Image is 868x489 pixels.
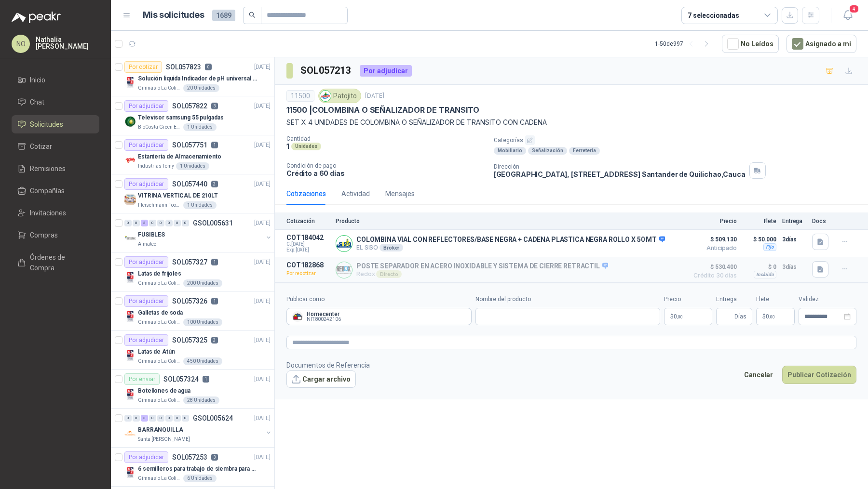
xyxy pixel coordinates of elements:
a: Remisiones [12,159,99,178]
span: 4 [849,4,859,13]
div: Directo [376,270,402,278]
div: Patojito [318,89,361,103]
div: 0 [124,415,132,422]
img: Company Logo [336,262,352,278]
p: Galletas de soda [138,308,183,317]
p: SET X 4 UNIDADES DE COLOMBINA O SEÑALIZADOR DE TRANSITO CON CADENA [286,117,856,128]
p: Cotización [286,218,330,225]
img: Company Logo [124,467,136,478]
img: Company Logo [124,389,136,400]
p: [DATE] [254,336,271,345]
p: 3 días [782,234,806,245]
img: Company Logo [124,194,136,205]
span: Anticipado [689,245,737,251]
p: SOL057751 [172,142,207,148]
div: Unidades [291,143,321,150]
span: Invitaciones [30,208,66,218]
div: Por cotizar [124,61,162,73]
span: search [249,12,256,18]
a: Por adjudicarSOL0577511[DATE] Company LogoEstantería de AlmacenamientoIndustrias Tomy1 Unidades [111,135,274,174]
p: [DATE] [254,102,271,111]
p: $ 50.000 [743,234,776,245]
p: SOL057327 [172,259,207,265]
p: Solución liquida Indicador de pH universal de 500ml o 20 de 25ml (no tiras de papel) [138,74,258,83]
p: 6 semilleros para trabajo de siembra para estudiantes en la granja [138,464,258,474]
p: Flete [743,218,776,225]
a: Por adjudicarSOL0573271[DATE] Company LogoLatas de frijolesGimnasio La Colina200 Unidades [111,252,274,291]
div: 1 Unidades [183,201,217,209]
div: Por adjudicar [124,334,168,346]
div: 0 [133,220,140,226]
span: C: [DATE] [286,241,330,247]
span: ,00 [677,314,683,319]
button: Cancelar [739,366,778,384]
p: Redox [356,270,608,278]
p: Santa [PERSON_NAME] [138,436,190,443]
span: 1689 [212,10,235,21]
div: 0 [165,220,173,226]
p: SOL057324 [163,376,199,383]
a: 0 0 3 0 0 0 0 0 GSOL005631[DATE] Company LogoFUSIBLESAlmatec [124,217,272,248]
p: 1 [286,142,289,150]
div: Por adjudicar [360,65,412,77]
img: Company Logo [124,233,136,244]
a: Por cotizarSOL0578230[DATE] Company LogoSolución liquida Indicador de pH universal de 500ml o 20 ... [111,57,274,96]
a: 0 0 3 0 0 0 0 0 GSOL005624[DATE] Company LogoBARRANQUILLASanta [PERSON_NAME] [124,412,272,443]
div: Broker [380,244,403,251]
span: Chat [30,97,44,107]
span: Remisiones [30,163,66,174]
p: [DATE] [254,180,271,189]
span: ,00 [769,314,775,319]
a: Compañías [12,182,99,200]
p: SOL057822 [172,103,207,109]
div: 1 Unidades [183,123,217,131]
p: Precio [689,218,737,225]
p: Televisor samsung 55 pulgadas [138,113,224,122]
p: FUSIBLES [138,230,165,239]
p: [DATE] [254,453,271,462]
a: Inicio [12,71,99,89]
p: SOL057326 [172,298,207,304]
p: GSOL005624 [193,415,233,422]
label: Validez [799,295,856,304]
a: Por adjudicarSOL0572533[DATE] Company Logo6 semilleros para trabajo de siembra para estudiantes e... [111,448,274,487]
p: [DATE] [254,63,271,72]
p: SOL057440 [172,181,207,187]
a: Órdenes de Compra [12,248,99,277]
span: 0 [766,314,775,319]
p: SOL057325 [172,337,207,344]
p: $ 0 [743,261,776,273]
p: Documentos de Referencia [286,360,370,370]
p: POSTE SEPARADOR EN ACERO INOXIDABLE Y SISTEMA DE CIERRE RETRACTIL [356,262,608,271]
p: 3 [211,454,218,461]
label: Flete [756,295,795,304]
p: Docs [812,218,831,225]
div: Actividad [341,188,370,199]
p: Producto [336,218,683,225]
p: Latas de frijoles [138,269,181,278]
p: Por recotizar [286,269,330,278]
a: Por adjudicarSOL0578223[DATE] Company LogoTelevisor samsung 55 pulgadasBioCosta Green Energy S.A.... [111,96,274,135]
p: SOL057253 [172,454,207,461]
p: 1 [203,376,209,383]
img: Company Logo [124,116,136,127]
label: Entrega [716,295,752,304]
div: 0 [157,220,164,226]
p: COT184042 [286,234,330,241]
p: [GEOGRAPHIC_DATA], [STREET_ADDRESS] Santander de Quilichao , Cauca [494,170,746,178]
div: NO [12,35,30,53]
a: Invitaciones [12,204,99,222]
p: Latas de Atún [138,347,175,357]
p: [DATE] [254,141,271,150]
div: 11500 [286,90,314,102]
p: [DATE] [365,92,384,101]
div: Por adjudicar [124,451,168,463]
img: Company Logo [124,77,136,88]
a: Solicitudes [12,115,99,133]
div: 28 Unidades [183,396,219,404]
span: Inicio [30,75,45,85]
div: Incluido [754,271,776,278]
div: Cotizaciones [286,188,326,199]
div: 6 Unidades [183,475,217,482]
img: Company Logo [336,236,352,251]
